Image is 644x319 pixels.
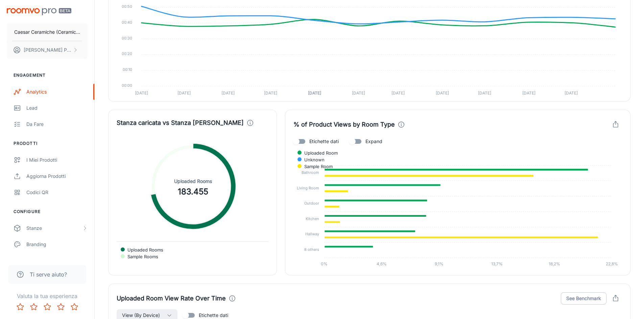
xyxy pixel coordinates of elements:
div: Codici QR [26,189,88,196]
tspan: [DATE] [308,90,321,96]
tspan: [DATE] [177,90,191,96]
button: Caesar Ceramiche (Ceramiche Caesar S.P.A.) [7,23,88,41]
div: Texts [26,257,88,264]
h4: Uploaded Room View Rate Over Time [117,294,226,303]
span: Sample Rooms [122,254,158,260]
tspan: 00:40 [122,20,132,25]
button: See Benchmark [561,292,606,304]
tspan: 00:20 [122,51,132,56]
tspan: Living Room [297,186,319,190]
span: Sample Room [299,163,333,169]
h4: Stanza caricata vs Stanza [PERSON_NAME] [117,118,244,128]
tspan: 00:10 [123,67,132,72]
span: Uploaded Rooms [122,247,163,253]
tspan: 18,2% [549,261,560,266]
h4: % of Product Views by Room Type [293,120,395,129]
tspan: 4,6% [377,261,387,266]
tspan: 00:00 [122,83,132,88]
button: Rate 4 star [54,300,68,314]
span: Etichette dati [199,312,228,319]
div: Branding [26,241,88,248]
button: Rate 3 star [41,300,54,314]
tspan: Kitchen [306,216,319,221]
tspan: 00:50 [122,4,132,9]
p: [PERSON_NAME] Patrian [24,46,71,54]
tspan: 9,1% [435,261,444,266]
p: Caesar Ceramiche (Ceramiche Caesar S.P.A.) [14,28,80,36]
tspan: [DATE] [478,90,491,96]
img: Roomvo PRO Beta [7,8,71,15]
span: Ti serve aiuto? [30,270,67,278]
div: Analytics [26,88,88,96]
tspan: [DATE] [522,90,535,96]
tspan: Outdoor [304,201,319,206]
tspan: [DATE] [221,90,235,96]
div: I miei prodotti [26,156,88,164]
tspan: [DATE] [392,90,405,96]
tspan: Hallway [305,232,319,236]
tspan: [DATE] [135,90,148,96]
tspan: 22,8% [606,261,618,266]
span: Expand [365,138,382,145]
button: [PERSON_NAME] Patrian [7,41,88,59]
span: Unknown [299,157,325,163]
div: Aggiorna prodotti [26,172,88,180]
tspan: [DATE] [264,90,277,96]
div: Da fare [26,121,88,128]
tspan: 00:30 [122,36,132,41]
tspan: 8 others [304,247,319,252]
span: Etichette dati [309,138,339,145]
tspan: [DATE] [436,90,449,96]
tspan: Bathroom [302,170,319,175]
tspan: [DATE] [565,90,578,96]
div: Stanze [26,224,82,232]
button: Rate 2 star [27,300,41,314]
tspan: 13,7% [491,261,503,266]
tspan: [DATE] [352,90,365,96]
tspan: 0% [321,261,328,266]
div: Lead [26,104,88,112]
p: Valuta la tua esperienza [5,292,89,300]
button: Rate 5 star [68,300,81,314]
button: Rate 1 star [14,300,27,314]
span: Uploaded Room [299,150,338,156]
